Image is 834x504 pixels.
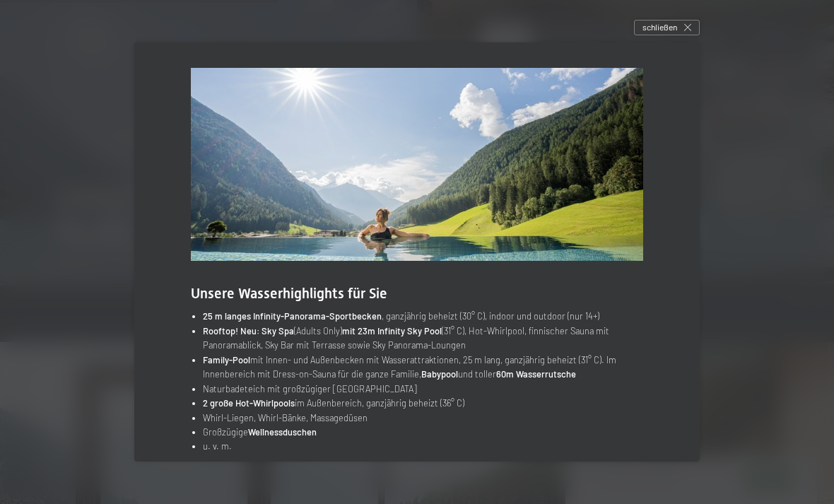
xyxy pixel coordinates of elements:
[203,310,382,322] strong: 25 m langes Infinity-Panorama-Sportbecken
[203,309,643,323] li: , ganzjährig beheizt (30° C), indoor und outdoor (nur 14+)
[642,21,677,33] span: schließen
[342,325,442,336] strong: mit 23m Infinity Sky Pool
[191,285,387,302] span: Unsere Wasserhighlights für Sie
[203,324,643,353] li: (Adults Only) (31° C), Hot-Whirlpool, finnischer Sauna mit Panoramablick, Sky Bar mit Terrasse so...
[203,325,294,336] strong: Rooftop! Neu: Sky Spa
[191,68,643,262] img: Wasserträume mit Panoramablick auf die Landschaft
